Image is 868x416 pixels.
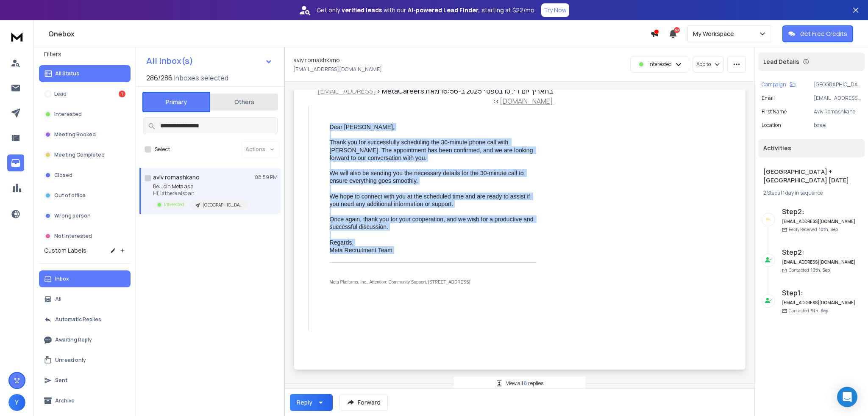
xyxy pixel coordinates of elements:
[39,372,131,389] button: Sent
[782,288,856,298] h6: Step 1 :
[837,387,857,407] div: Open Intercom Messenger
[39,352,131,369] button: Unread only
[54,111,82,118] p: Interested
[814,95,861,102] p: [EMAIL_ADDRESS][DOMAIN_NAME]
[763,190,860,196] div: |
[306,86,553,106] div: ‫בתאריך יום ד׳, 10 בספט׳ 2025 ב-16:56 מאת ‪MetaCareers‬‏ <‪ ‬‏>:‬
[762,95,775,102] p: Email
[330,215,536,231] div: Once again, thank you for your cooperation, and we wish for a productive and successful discussion.
[811,308,828,314] span: 9th, Sep
[330,138,536,162] div: Thank you for successfully scheduling the 30-minute phone call with [PERSON_NAME]. The appointmen...
[763,58,799,66] p: Lead Details
[789,308,828,314] p: Contacted
[762,81,796,88] button: Campaign
[153,183,248,190] p: Re: Join Meta as a
[48,29,650,39] h1: Onebox
[39,311,131,328] button: Automatic Replies
[814,108,861,115] p: Aviv Romashkano
[541,3,569,17] button: Try Now
[164,201,184,208] p: Interested
[293,56,340,64] h1: aviv romashkano
[55,377,67,384] p: Sent
[39,106,131,123] button: Interested
[408,6,480,14] strong: AI-powered Lead Finder,
[297,398,312,407] div: Reply
[8,394,25,411] button: Y
[342,6,382,14] strong: verified leads
[55,336,92,343] p: Awaiting Reply
[55,275,69,282] p: Inbox
[782,247,856,257] h6: Step 2 :
[330,239,536,254] div: Regards, Meta Recruitment Team
[39,207,131,224] button: Wrong person
[39,291,131,308] button: All
[139,52,279,69] button: All Inbox(s)
[55,397,75,404] p: Archive
[8,29,25,44] img: logo
[758,139,865,157] div: Activities
[55,70,79,77] p: All Status
[819,226,838,232] span: 10th, Sep
[210,93,278,111] button: Others
[155,146,170,153] label: Select
[506,380,543,387] p: View all replies
[800,30,847,38] p: Get Free Credits
[39,331,131,348] button: Awaiting Reply
[290,394,333,411] button: Reply
[339,394,388,411] button: Forward
[330,193,536,208] div: We hope to connect with you at the scheduled time and are ready to assist if you need any additio...
[782,207,856,217] h6: Step 2 :
[330,123,536,131] div: Dear [PERSON_NAME],
[39,270,131,287] button: Inbox
[330,280,536,285] div: Meta Platforms, Inc., Attention: Community Support, [STREET_ADDRESS]
[544,6,567,14] p: Try Now
[811,267,830,273] span: 10th, Sep
[674,27,680,33] span: 50
[54,131,96,138] p: Meeting Booked
[696,61,711,68] p: Add to
[814,81,861,88] p: [GEOGRAPHIC_DATA] + [GEOGRAPHIC_DATA] [DATE]
[39,187,131,204] button: Out of office
[55,316,101,323] p: Automatic Replies
[782,259,856,265] h6: [EMAIL_ADDRESS][DOMAIN_NAME]
[54,233,92,240] p: Not Interested
[146,73,172,83] span: 286 / 286
[762,108,787,115] p: First Name
[255,174,278,181] p: 08:59 PM
[153,190,248,197] p: Hi, Is there also an
[648,61,672,68] p: Interested
[782,300,856,306] h6: [EMAIL_ADDRESS][DOMAIN_NAME]
[203,202,243,208] p: [GEOGRAPHIC_DATA] + [GEOGRAPHIC_DATA] [DATE]
[142,92,210,112] button: Primary
[293,66,382,73] p: [EMAIL_ADDRESS][DOMAIN_NAME]
[317,6,534,14] p: Get only with our starting at $22/mo
[39,48,131,60] h3: Filters
[44,246,86,255] h3: Custom Labels
[762,81,786,88] p: Campaign
[39,392,131,409] button: Archive
[39,126,131,143] button: Meeting Booked
[54,212,91,219] p: Wrong person
[763,168,860,185] h1: [GEOGRAPHIC_DATA] + [GEOGRAPHIC_DATA] [DATE]
[39,228,131,245] button: Not Interested
[524,380,528,387] span: 8
[782,25,853,42] button: Get Free Credits
[330,169,536,185] div: We will also be sending you the necessary details for the 30-minute call to ensure everything goe...
[54,91,67,97] p: Lead
[39,85,131,102] button: Lead1
[762,122,781,129] p: location
[54,152,105,158] p: Meeting Completed
[55,357,86,364] p: Unread only
[54,172,72,179] p: Closed
[39,146,131,163] button: Meeting Completed
[39,167,131,184] button: Closed
[146,57,193,65] h1: All Inbox(s)
[789,267,830,273] p: Contacted
[153,173,200,182] h1: aviv romashkano
[55,296,61,303] p: All
[763,189,780,196] span: 2 Steps
[54,192,86,199] p: Out of office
